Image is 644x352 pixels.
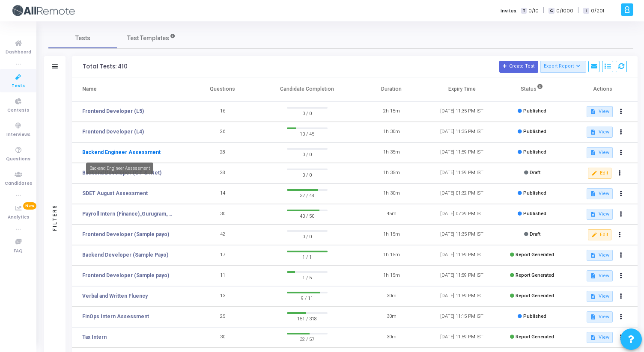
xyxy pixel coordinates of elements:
[523,211,546,216] span: Published
[591,7,604,15] span: 0/201
[356,204,426,225] td: 45m
[530,170,540,175] span: Draft
[287,170,328,179] span: 0 / 0
[587,127,613,138] button: View
[587,311,613,322] button: View
[188,266,258,286] td: 11
[426,286,497,307] td: [DATE] 11:59 PM IST
[516,252,554,257] span: Report Generated
[587,270,613,281] button: View
[188,122,258,142] td: 26
[82,333,107,341] a: Tax Intern
[82,128,144,136] a: Frontend Developer (L4)
[591,232,597,238] mat-icon: edit
[7,107,29,114] span: Contests
[426,225,497,245] td: [DATE] 11:35 PM IST
[583,8,589,14] span: I
[356,225,426,245] td: 1h 15m
[6,156,30,163] span: Questions
[501,7,518,15] label: Invites:
[530,231,540,237] span: Draft
[590,109,596,115] mat-icon: description
[6,49,31,56] span: Dashboard
[426,245,497,266] td: [DATE] 11:59 PM IST
[188,204,258,225] td: 30
[287,293,328,302] span: 9 / 11
[426,122,497,142] td: [DATE] 11:35 PM IST
[587,209,613,220] button: View
[287,334,328,343] span: 32 / 57
[587,147,613,158] button: View
[82,210,174,218] a: Payroll Intern (Finance)_Gurugram_Campus
[287,191,328,199] span: 37 / 48
[82,231,169,238] a: Frontend Developer (Sample payo)
[82,272,169,279] a: Frontend Developer (Sample payo)
[82,292,148,300] a: Verbal and Written Fluency
[356,245,426,266] td: 1h 15m
[590,314,596,320] mat-icon: description
[188,77,258,101] th: Questions
[188,327,258,348] td: 30
[188,101,258,122] td: 16
[523,314,546,319] span: Published
[523,108,546,114] span: Published
[86,163,153,174] div: Backend Engineer Assessment
[426,163,497,183] td: [DATE] 11:59 PM IST
[356,101,426,122] td: 2h 15m
[587,332,613,343] button: View
[356,122,426,142] td: 1h 30m
[72,77,188,101] th: Name
[188,225,258,245] td: 42
[82,313,149,320] a: FinOps Intern Assessment
[287,109,328,117] span: 0 / 0
[591,170,597,176] mat-icon: edit
[188,307,258,327] td: 25
[356,142,426,163] td: 1h 35m
[258,77,356,101] th: Candidate Completion
[516,293,554,299] span: Report Generated
[567,77,638,101] th: Actions
[188,286,258,307] td: 13
[75,34,90,43] span: Tests
[426,77,497,101] th: Expiry Time
[590,129,596,135] mat-icon: description
[543,6,544,15] span: |
[499,61,538,73] button: Create Test
[23,202,36,210] span: New
[356,286,426,307] td: 30m
[588,168,611,179] button: Edit
[356,327,426,348] td: 30m
[82,148,161,156] a: Backend Engineer Assessment
[587,106,613,117] button: View
[528,7,539,15] span: 0/10
[188,183,258,204] td: 14
[426,142,497,163] td: [DATE] 11:59 PM IST
[12,83,25,90] span: Tests
[287,273,328,281] span: 1 / 5
[516,272,554,278] span: Report Generated
[540,61,586,73] button: Export Report
[287,129,328,138] span: 10 / 45
[587,291,613,302] button: View
[188,142,258,163] td: 28
[426,327,497,348] td: [DATE] 11:59 PM IST
[356,163,426,183] td: 1h 35m
[356,307,426,327] td: 30m
[287,314,328,322] span: 151 / 318
[356,266,426,286] td: 1h 15m
[523,129,546,134] span: Published
[556,7,573,15] span: 0/1000
[188,163,258,183] td: 28
[578,6,579,15] span: |
[587,250,613,261] button: View
[82,189,148,197] a: SDET August Assessment
[127,34,169,43] span: Test Templates
[426,266,497,286] td: [DATE] 11:59 PM IST
[11,2,75,19] img: logo
[287,232,328,240] span: 0 / 0
[590,211,596,217] mat-icon: description
[549,8,554,14] span: C
[82,251,168,259] a: Backend Developer (Sample Payo)
[82,107,144,115] a: Frontend Developer (L5)
[590,191,596,197] mat-icon: description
